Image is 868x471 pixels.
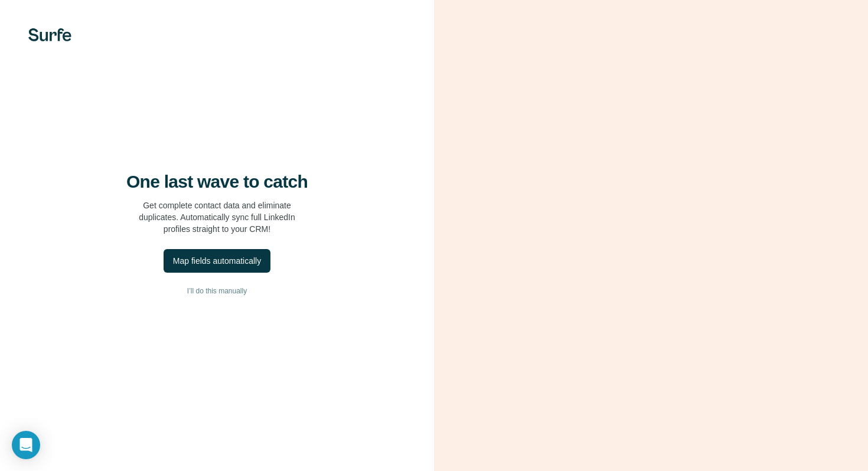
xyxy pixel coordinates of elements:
[139,199,295,235] p: Get complete contact data and eliminate duplicates. Automatically sync full LinkedIn profiles str...
[173,255,261,267] div: Map fields automatically
[164,249,270,273] button: Map fields automatically
[12,431,40,459] div: Open Intercom Messenger
[24,282,410,300] button: I’ll do this manually
[126,171,308,192] h4: One last wave to catch
[187,286,247,296] span: I’ll do this manually
[28,28,71,41] img: Surfe's logo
